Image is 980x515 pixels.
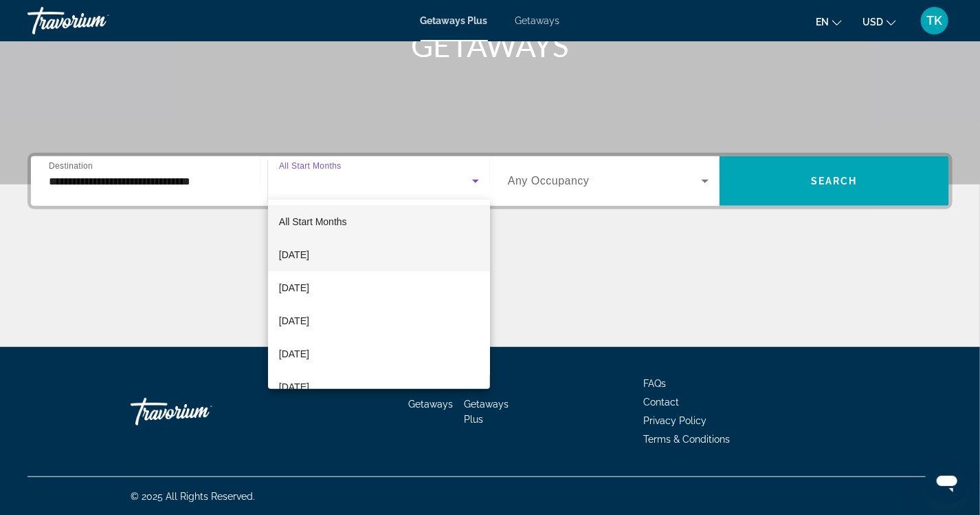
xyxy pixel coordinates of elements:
[279,379,309,395] span: [DATE]
[279,246,309,263] span: [DATE]
[279,280,309,296] span: [DATE]
[925,460,969,504] iframe: Button to launch messaging window
[279,313,309,329] span: [DATE]
[279,346,309,362] span: [DATE]
[279,216,347,227] span: All Start Months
